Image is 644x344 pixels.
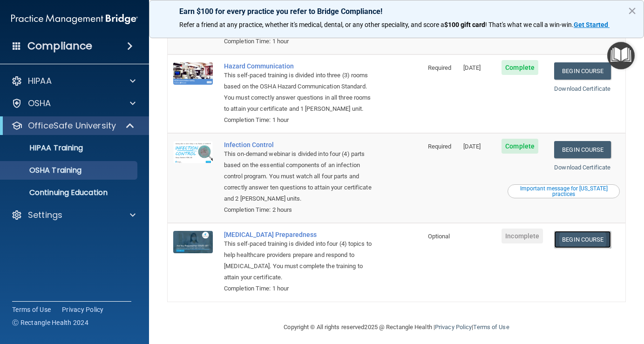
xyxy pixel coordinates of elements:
[11,75,136,87] a: HIPAA
[27,40,92,53] h4: Compliance
[224,36,376,47] div: Completion Time: 1 hour
[485,21,574,28] span: ! That's what we call a win-win.
[463,143,481,150] span: [DATE]
[224,115,376,126] div: Completion Time: 1 hour
[444,21,485,28] strong: $100 gift card
[554,231,611,248] a: Begin Course
[11,10,138,28] img: PMB logo
[179,7,614,16] p: Earn $100 for every practice you refer to Bridge Compliance!
[224,204,376,216] div: Completion Time: 2 hours
[179,21,444,28] span: Refer a friend at any practice, whether it's medical, dental, or any other speciality, and score a
[224,283,376,294] div: Completion Time: 1 hour
[224,231,376,238] a: [MEDICAL_DATA] Preparedness
[554,141,611,158] a: Begin Course
[502,139,538,154] span: Complete
[6,166,81,175] p: OSHA Training
[224,62,376,70] a: Hazard Communication
[28,120,116,131] p: OfficeSafe University
[224,141,376,148] a: Infection Control
[607,42,635,69] button: Open Resource Center
[502,60,538,75] span: Complete
[227,312,567,342] div: Copyright © All rights reserved 2025 @ Rectangle Health | |
[473,324,509,331] a: Terms of Use
[554,62,611,80] a: Begin Course
[628,3,637,18] button: Close
[554,164,610,171] a: Download Certificate
[502,229,543,243] span: Incomplete
[554,85,610,92] a: Download Certificate
[435,324,472,331] a: Privacy Policy
[62,305,104,314] a: Privacy Policy
[28,75,52,87] p: HIPAA
[509,186,618,197] div: Important message for [US_STATE] practices
[12,318,88,327] span: Ⓒ Rectangle Health 2024
[12,305,51,314] a: Terms of Use
[224,70,376,115] div: This self-paced training is divided into three (3) rooms based on the OSHA Hazard Communication S...
[574,21,608,28] strong: Get Started
[428,64,452,71] span: Required
[28,209,62,221] p: Settings
[574,21,610,28] a: Get Started
[28,98,51,109] p: OSHA
[508,184,620,198] button: Read this if you are a dental practitioner in the state of CA
[6,188,133,197] p: Continuing Education
[428,143,452,150] span: Required
[224,238,376,283] div: This self-paced training is divided into four (4) topics to help healthcare providers prepare and...
[428,233,450,240] span: Optional
[11,120,135,131] a: OfficeSafe University
[463,64,481,71] span: [DATE]
[11,98,136,109] a: OSHA
[224,148,376,204] div: This on-demand webinar is divided into four (4) parts based on the essential components of an inf...
[6,143,83,153] p: HIPAA Training
[11,209,136,221] a: Settings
